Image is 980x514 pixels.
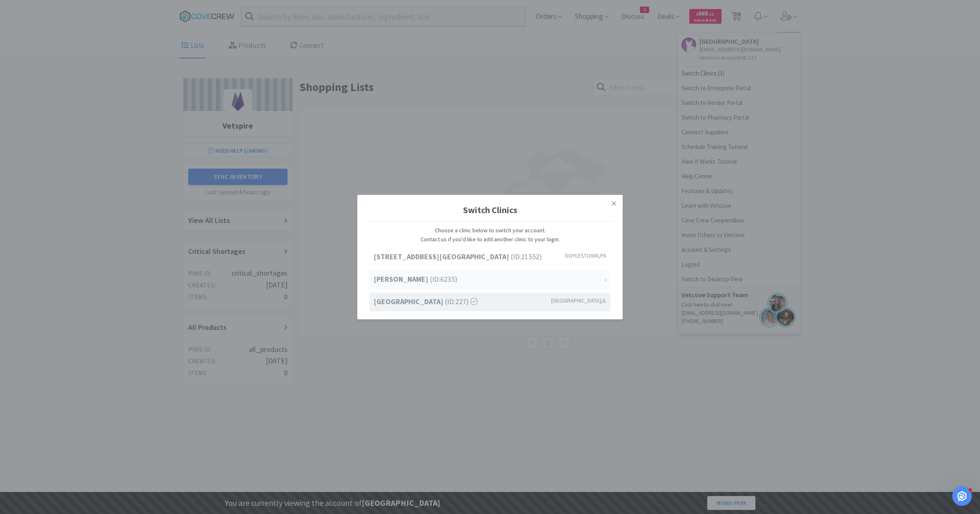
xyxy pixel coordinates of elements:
[374,297,445,306] strong: [GEOGRAPHIC_DATA]
[374,252,511,262] strong: [STREET_ADDRESS][GEOGRAPHIC_DATA]
[605,274,606,283] span: ,
[374,274,457,286] span: (ID: 6235 )
[370,226,610,244] p: Choose a clinic below to switch your account. Contact us if you'd like to add another clinic to y...
[374,275,430,284] strong: [PERSON_NAME]
[565,251,606,260] span: DOYLESTOWN , PA
[374,296,478,308] span: (ID: 227 )
[374,251,542,263] span: (ID: 21552 )
[551,296,606,305] span: [GEOGRAPHIC_DATA] , IL
[952,486,972,506] iframe: Intercom live chat
[365,199,615,222] h1: Switch Clinics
